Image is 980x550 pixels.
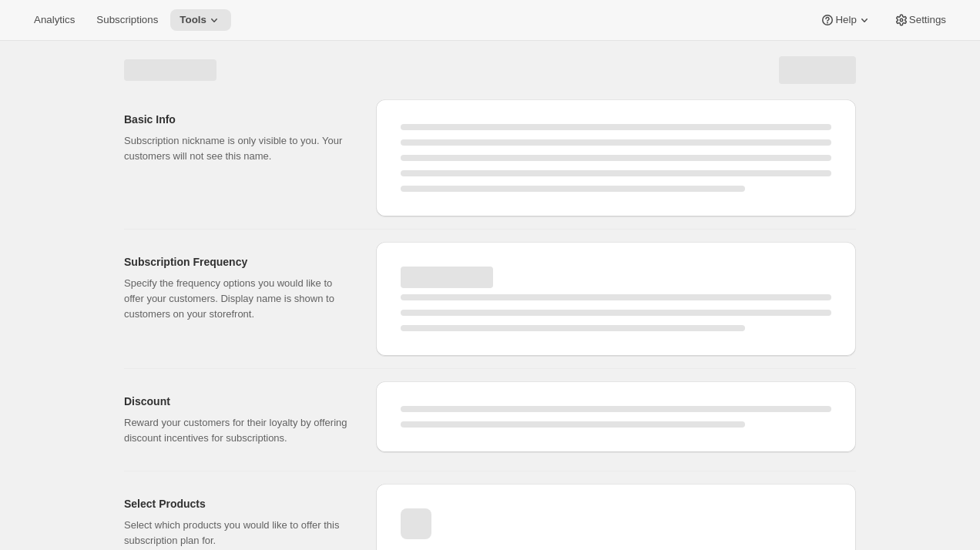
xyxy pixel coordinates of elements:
[25,9,84,31] button: Analytics
[124,112,351,127] h2: Basic Info
[124,496,351,511] h2: Select Products
[96,14,158,26] span: Subscriptions
[124,518,351,548] p: Select which products you would like to offer this subscription plan for.
[170,9,231,31] button: Tools
[34,14,75,26] span: Analytics
[124,415,351,446] p: Reward your customers for their loyalty by offering discount incentives for subscriptions.
[124,276,351,322] p: Specify the frequency options you would like to offer your customers. Display name is shown to cu...
[124,133,351,164] p: Subscription nickname is only visible to you. Your customers will not see this name.
[811,9,881,31] button: Help
[124,394,351,409] h2: Discount
[835,14,856,26] span: Help
[180,14,206,26] span: Tools
[87,9,167,31] button: Subscriptions
[884,9,955,31] button: Settings
[124,254,351,270] h2: Subscription Frequency
[909,14,946,26] span: Settings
